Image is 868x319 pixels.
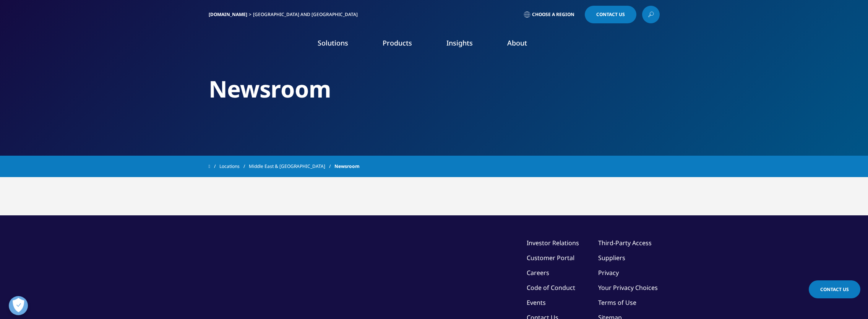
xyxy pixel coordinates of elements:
[532,11,574,18] span: Choose a Region
[334,159,360,173] span: Newsroom
[598,254,625,262] a: Suppliers
[507,38,527,47] a: About
[598,269,619,277] a: Privacy
[598,239,652,247] a: Third-Party Access
[209,11,247,18] a: [DOMAIN_NAME]
[820,286,849,293] span: Contact Us
[253,11,361,18] div: [GEOGRAPHIC_DATA] and [GEOGRAPHIC_DATA]
[383,38,412,47] a: Products
[527,269,549,277] a: Careers
[219,159,249,173] a: Locations
[527,254,574,262] a: Customer Portal
[598,298,636,307] a: Terms of Use
[9,296,28,315] button: Open Preferences
[585,6,636,23] a: Contact Us
[318,38,348,47] a: Solutions
[527,298,546,307] a: Events
[273,27,660,63] nav: Primary
[209,75,660,103] h2: Newsroom
[596,12,625,17] span: Contact Us
[809,280,860,298] a: Contact Us
[527,239,579,247] a: Investor Relations
[446,38,473,47] a: Insights
[249,159,334,173] a: Middle East & [GEOGRAPHIC_DATA]
[527,283,575,292] a: Code of Conduct
[598,283,660,292] a: Your Privacy Choices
